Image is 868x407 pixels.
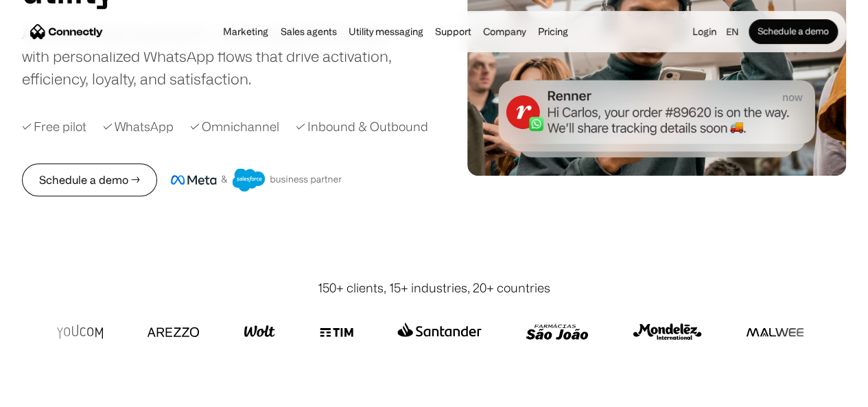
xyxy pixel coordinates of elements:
a: Sales agents [276,26,340,37]
div: Automate every touchpoint — from acquisition to care — with personalized WhatsApp flows that driv... [22,22,429,90]
div: ✓ Free pilot [22,117,86,136]
img: Meta and Salesforce business partner badge. [171,168,342,191]
a: Marketing [219,26,272,37]
div: en [726,22,738,41]
a: Support [431,26,476,37]
a: Schedule a demo → [22,163,157,196]
aside: Language selected: English [14,382,82,402]
div: ✓ Omnichannel [190,117,279,136]
a: Pricing [534,26,572,37]
div: Company [479,22,530,41]
a: home [30,21,103,42]
div: Company [483,22,526,41]
ul: Language list [27,383,82,402]
div: en [720,22,749,41]
a: Schedule a demo [749,19,838,44]
div: ✓ WhatsApp [103,117,174,136]
div: ✓ Inbound & Outbound [296,117,428,136]
a: Utility messaging [344,26,427,37]
div: 150+ clients, 15+ industries, 20+ countries [318,279,550,297]
a: Login [688,22,720,41]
